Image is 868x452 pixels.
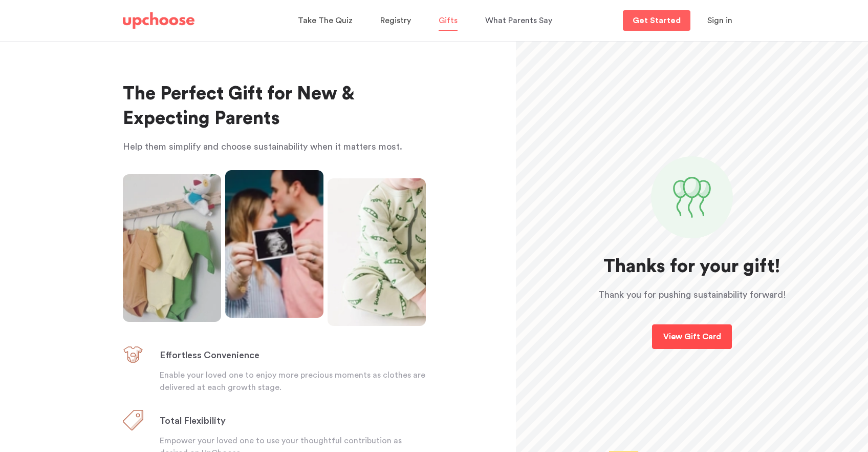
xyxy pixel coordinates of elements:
span: What Parents Say [485,16,552,25]
img: Green balloons [671,177,712,218]
span: Registry [380,16,411,25]
a: Registry [380,11,414,31]
img: UpChoose [123,12,194,29]
h3: Effortless Convenience [160,350,259,362]
img: Colorful organic cotton baby bodysuits hanging on a rack [123,174,221,322]
h3: Total Flexibility [160,415,226,427]
span: Sign in [707,16,732,25]
p: Get Started [633,16,681,25]
button: View Gift Card [652,324,732,349]
span: Take The Quiz [298,16,353,25]
p: Enable your loved one to enjoy more precious moments as clothes are delivered at each growth stage. [160,369,426,394]
p: Thank you for pushing sustainability forward! [577,287,807,302]
img: Expecting parents showing a scan of their upcoming baby [225,170,323,318]
img: baby wearing adorable romper from UpChoose [328,178,426,326]
a: What Parents Say [485,11,555,31]
h1: The Perfect Gift for New & Expecting Parents [123,82,426,131]
p: Thanks for your gift! [577,255,807,279]
a: Take The Quiz [298,11,356,31]
span: Help them simplify and choose sustainability when it matters most. [123,142,402,151]
button: Sign in [695,10,745,31]
a: UpChoose [123,10,194,31]
img: Effortless Convenience [123,344,143,365]
span: Gifts [439,16,458,25]
img: Total Flexibility [123,410,143,430]
a: Gifts [439,11,461,31]
a: Get Started [623,10,690,31]
p: View Gift Card [663,331,721,343]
